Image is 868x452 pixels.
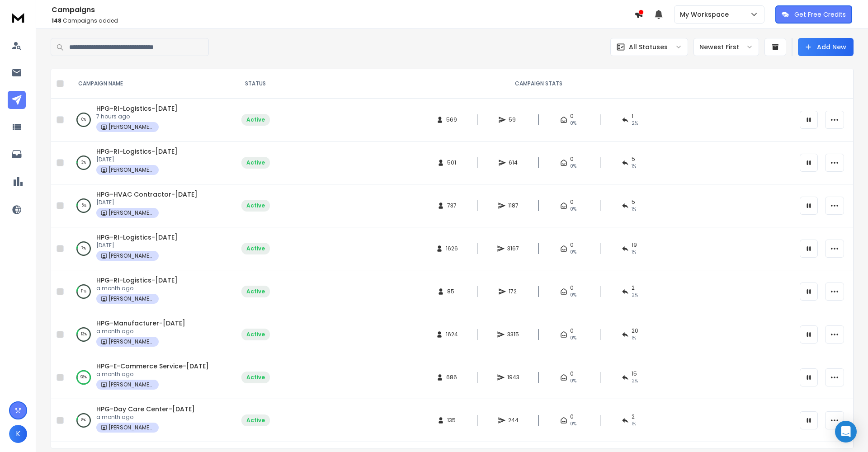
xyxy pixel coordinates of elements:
th: CAMPAIGN NAME [67,69,228,99]
p: 0 % [81,115,86,124]
span: 0 [570,198,574,206]
a: HPG-RI-Logistics-[DATE] [96,276,178,285]
span: 1 % [632,163,636,170]
p: [PERSON_NAME] Property Group [108,381,154,388]
span: 737 [447,202,457,209]
td: 98%HPG-E-Commerce Service-[DATE]a month ago[PERSON_NAME] Property Group [67,356,228,399]
span: 0% [570,334,576,342]
button: Get Free Credits [775,5,852,24]
p: [PERSON_NAME] Property Group [108,295,154,302]
span: 244 [508,417,519,424]
button: K [9,425,27,443]
span: 1 % [632,334,636,342]
p: [DATE] [96,242,178,249]
span: 0% [570,292,576,299]
button: Add New [798,38,854,56]
p: [PERSON_NAME] Property Group [108,166,154,174]
a: HPG-HVAC Contractor-[DATE] [96,190,198,199]
td: 11%HPG-RI-Logistics-[DATE]a month ago[PERSON_NAME] Property Group [67,270,228,313]
p: 7 % [81,244,86,253]
p: Get Free Credits [794,10,846,19]
span: HPG-RI-Logistics-[DATE] [96,147,178,156]
span: HPG-RI-Logistics-[DATE] [96,104,178,113]
span: 20 [632,327,638,334]
span: 0 [570,155,574,163]
a: HPG-Day Care Center-[DATE] [96,405,195,414]
a: HPG-E-Commerce Service-[DATE] [96,362,209,371]
span: 2 % [632,377,638,385]
p: [DATE] [96,156,178,163]
p: a month ago [96,414,195,421]
p: Campaigns added [52,17,634,24]
p: [PERSON_NAME] Property Group [108,123,154,131]
span: 15 [632,370,637,377]
h1: Campaigns [52,5,634,15]
th: STATUS [228,69,283,99]
a: HPG-Manufacturer-[DATE] [96,319,185,328]
p: 8 % [81,416,86,425]
th: CAMPAIGN STATS [283,69,794,99]
span: 1 % [632,206,636,213]
span: 1943 [507,374,519,381]
span: 0 [570,413,574,420]
span: 0% [570,420,576,428]
span: 569 [446,116,457,123]
span: 2 [632,284,635,292]
div: Active [246,245,265,252]
span: 2 [632,413,635,420]
p: [PERSON_NAME] Property Group [108,209,154,217]
span: 1 % [632,420,636,428]
td: 7%HPG-RI-Logistics-[DATE][DATE][PERSON_NAME] Property Group [67,227,228,270]
p: 3 % [81,158,86,167]
span: 501 [447,159,456,166]
td: 13%HPG-Manufacturer-[DATE]a month ago[PERSON_NAME] Property Group [67,313,228,356]
p: 13 % [81,330,87,339]
p: [PERSON_NAME] Property Group [108,338,154,345]
span: 5 [632,198,635,206]
span: 0 [570,113,574,120]
p: [PERSON_NAME] Property Group [108,424,154,431]
span: 19 [632,241,637,249]
p: 5 % [81,201,86,210]
span: 135 [447,417,456,424]
div: Active [246,202,265,209]
span: 0 [570,327,574,334]
span: 0 [570,284,574,292]
span: 148 [52,17,61,24]
span: 0% [570,206,576,213]
span: 1187 [508,202,519,209]
span: 0 [570,370,574,377]
a: HPG-RI-Logistics-[DATE] [96,233,178,242]
span: 85 [447,288,456,295]
span: 0% [570,120,576,127]
span: 614 [509,159,518,166]
span: 686 [446,374,457,381]
p: a month ago [96,371,209,378]
p: All Statuses [629,42,668,52]
td: 8%HPG-Day Care Center-[DATE]a month ago[PERSON_NAME] Property Group [67,399,228,442]
td: 5%HPG-HVAC Contractor-[DATE][DATE][PERSON_NAME] Property Group [67,184,228,227]
span: 0% [570,377,576,385]
td: 0%HPG-RI-Logistics-[DATE]7 hours ago[PERSON_NAME] Property Group [67,99,228,141]
span: 2 % [632,120,638,127]
span: 0% [570,163,576,170]
p: a month ago [96,285,178,292]
span: 0 [570,241,574,249]
span: 2 % [632,292,638,299]
p: 11 % [81,287,86,296]
span: 3315 [507,331,519,338]
p: My Workspace [680,10,732,19]
span: 1 [632,113,633,120]
td: 3%HPG-RI-Logistics-[DATE][DATE][PERSON_NAME] Property Group [67,141,228,184]
div: Active [246,417,265,424]
span: 5 [632,155,635,163]
img: logo [9,9,27,26]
